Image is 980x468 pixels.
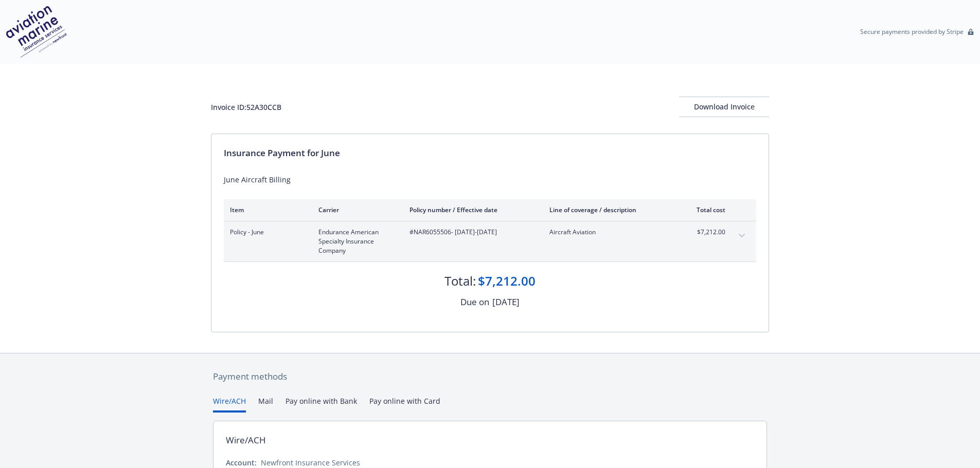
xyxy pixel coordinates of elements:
div: [DATE] [492,295,520,309]
div: Carrier [318,205,393,214]
button: Mail [258,396,273,413]
div: Account: [226,457,257,468]
div: $7,212.00 [478,272,536,290]
div: June Aircraft Billing [224,174,756,185]
button: Wire/ACH [213,396,246,413]
button: expand content [734,228,750,244]
div: Wire/ACH [226,434,266,447]
span: $7,212.00 [687,228,725,237]
div: Policy number / Effective date [409,205,533,214]
span: #NAR6055506 - [DATE]-[DATE] [409,228,533,237]
div: Insurance Payment for June [224,146,756,160]
button: Pay online with Bank [286,396,357,413]
div: Total: [444,272,476,290]
div: Item [230,205,302,214]
span: Policy - June [230,228,302,237]
div: Line of coverage / description [549,205,670,214]
div: Due on [460,295,489,309]
div: Newfront Insurance Services [261,457,360,468]
div: Download Invoice [679,97,769,117]
button: Pay online with Card [369,396,440,413]
div: Total cost [687,205,725,214]
span: Aircraft Aviation [549,228,670,237]
div: Policy - JuneEndurance American Specialty Insurance Company#NAR6055506- [DATE]-[DATE]Aircraft Avi... [224,221,756,261]
button: Download Invoice [679,97,769,117]
span: Endurance American Specialty Insurance Company [318,228,393,255]
div: Invoice ID: 52A30CCB [211,102,281,113]
p: Secure payments provided by Stripe [860,27,964,36]
div: Payment methods [213,370,767,383]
